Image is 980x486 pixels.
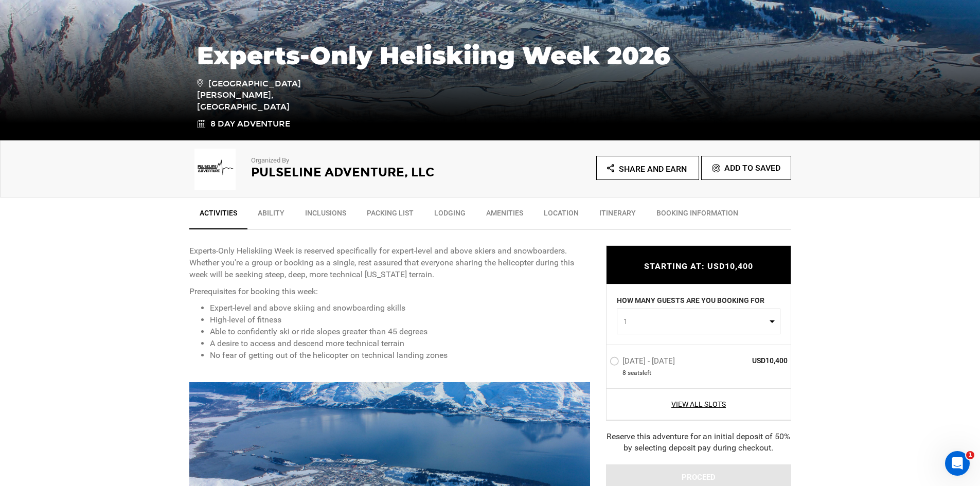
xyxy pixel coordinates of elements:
a: Ability [247,203,295,228]
span: [GEOGRAPHIC_DATA][PERSON_NAME], [GEOGRAPHIC_DATA] [197,77,344,114]
span: USD10,400 [714,355,788,366]
li: Able to confidently ski or ride slopes greater than 45 degrees [210,326,591,338]
iframe: Intercom live chat [945,451,970,476]
p: Organized By [251,156,462,166]
a: Itinerary [589,203,646,228]
a: View All Slots [610,399,788,409]
span: 1 [623,316,767,327]
a: Location [533,203,589,228]
a: Lodging [424,203,476,228]
span: STARTING AT: USD10,400 [644,261,753,271]
a: Inclusions [295,203,357,228]
span: Share and Earn [619,164,687,174]
a: Activities [189,203,247,229]
span: Add To Saved [724,163,780,173]
span: 8 [622,369,626,377]
label: [DATE] - [DATE] [610,356,678,369]
p: Prerequisites for booking this week: [189,286,591,298]
button: 1 [617,309,780,334]
a: Packing List [357,203,424,228]
li: Expert-level and above skiing and snowboarding skills [210,302,591,314]
span: seat left [628,369,651,377]
li: High-level of fitness [210,314,591,326]
span: s [639,369,643,377]
div: Reserve this adventure for an initial deposit of 50% by selecting deposit pay during checkout. [606,430,791,454]
span: 1 [966,451,974,459]
img: 2fc09df56263535bfffc428f72fcd4c8.png [189,149,241,190]
h1: Experts-Only Heliskiing Week 2026 [197,42,783,69]
li: No fear of getting out of the helicopter on technical landing zones [210,350,591,362]
li: A desire to access and descend more technical terrain [210,338,591,350]
a: Amenities [476,203,533,228]
label: HOW MANY GUESTS ARE YOU BOOKING FOR [617,295,764,309]
a: BOOKING INFORMATION [646,203,749,228]
p: Experts-Only Heliskiing Week is reserved specifically for expert-level and above skiers and snowb... [189,245,591,281]
span: 8 Day Adventure [210,118,290,130]
h2: Pulseline Adventure, LLC [251,166,462,179]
